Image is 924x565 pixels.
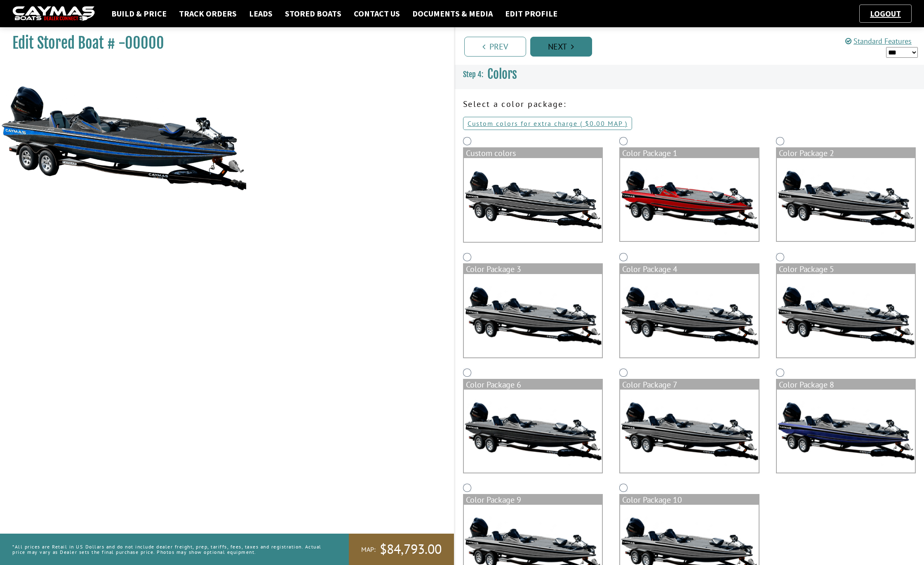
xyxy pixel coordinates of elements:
span: $0.00 MAP [585,119,623,128]
a: Build & Price [107,8,171,19]
h1: Edit Stored Boat # -00000 [12,34,433,52]
div: Color Package 5 [777,264,915,274]
a: Custom colors for extra charge ( $0.00 MAP ) [463,117,632,130]
img: color_package_459.png [620,274,759,357]
a: Next [530,37,592,57]
img: color_package_460.png [777,274,915,357]
img: color_package_462.png [620,390,759,473]
img: color_package_461.png [464,390,602,473]
img: caymas-dealer-connect-2ed40d3bc7270c1d8d7ffb4b79bf05adc795679939227970def78ec6f6c03838.gif [12,6,95,21]
a: Logout [866,8,905,19]
div: Color Package 2 [777,148,915,158]
div: Color Package 7 [620,380,759,390]
a: Leads [245,8,277,19]
a: Standard Features [845,36,912,46]
a: Stored Boats [281,8,346,19]
div: Color Package 1 [620,148,759,158]
div: Color Package 10 [620,495,759,505]
img: color_package_458.png [464,274,602,357]
a: Documents & Media [408,8,497,19]
span: $84,793.00 [380,541,442,558]
a: Track Orders [175,8,241,19]
img: cx-Base-Layer.png [464,158,602,242]
p: *All prices are Retail in US Dollars and do not include dealer freight, prep, tariffs, fees, taxe... [12,540,330,559]
img: color_package_456.png [620,158,759,241]
a: Edit Profile [501,8,562,19]
img: color_package_463.png [777,390,915,473]
a: Contact Us [350,8,404,19]
a: MAP:$84,793.00 [349,534,454,565]
div: Color Package 6 [464,380,602,390]
span: MAP: [361,545,376,554]
a: Prev [464,37,526,57]
div: Color Package 4 [620,264,759,274]
img: color_package_457.png [777,158,915,241]
div: Color Package 3 [464,264,602,274]
div: Color Package 8 [777,380,915,390]
div: Color Package 9 [464,495,602,505]
div: Custom colors [464,148,602,158]
p: Select a color package: [463,98,916,110]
